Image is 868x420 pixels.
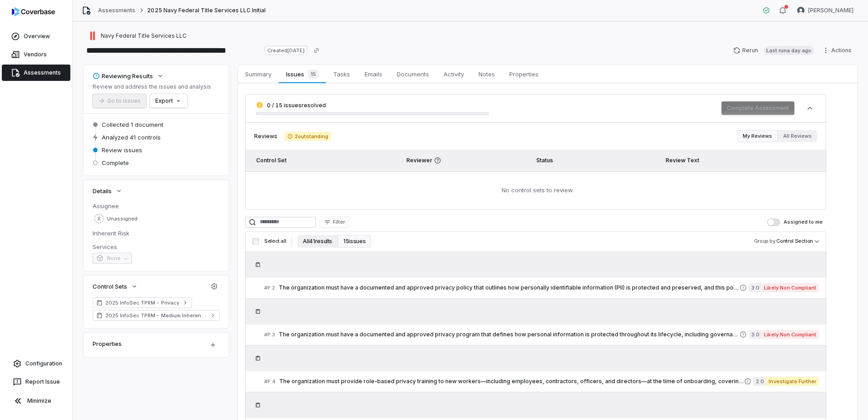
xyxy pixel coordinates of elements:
button: Details [90,183,125,199]
span: Filter [333,219,345,225]
a: Assessments [98,7,135,14]
img: logo-D7KZi-bG.svg [12,7,55,16]
div: Review filter [737,130,817,142]
span: Control Sets [93,282,127,290]
span: 15 [308,70,319,79]
span: Minimize [27,397,51,405]
button: Control Sets [90,278,141,295]
span: 2025 Navy Federal Title Services LLC Initial [147,7,266,14]
button: Jonathan Wann avatar[PERSON_NAME] [792,4,859,17]
span: Created [DATE] [265,46,307,55]
button: https://navyfederaltitle.org/Navy Federal Title Services LLC [85,28,189,44]
button: My Reviews [737,130,778,142]
span: Status [536,157,553,164]
button: Report Issue [4,374,69,390]
button: Minimize [4,392,69,410]
a: Assessments [2,65,70,81]
span: 3.0 [749,330,761,339]
span: 3.0 [749,283,761,292]
dt: Assignee [93,202,220,210]
button: RerunLast runa day ago [728,44,819,57]
span: 2025 InfoSec TPRM - Medium Inherent Risk (SOC 2 Supported) [105,312,207,319]
span: 2 outstanding [285,132,331,141]
span: Overview [24,33,50,40]
button: Assigned to me [767,219,780,226]
span: Tasks [330,68,354,80]
button: Copy link [308,42,325,59]
button: 15 issues [338,235,371,248]
input: Select all [252,238,259,245]
span: 2.0 [753,377,766,386]
button: Export [150,94,187,108]
span: Properties [506,68,542,80]
span: 2025 InfoSec TPRM - Privacy [105,299,179,306]
span: Assessments [24,69,61,76]
a: 2025 InfoSec TPRM - Privacy [93,297,192,308]
button: Filter [320,217,349,228]
span: Group by [754,238,775,244]
span: # P.3 [264,331,275,338]
a: Configuration [4,355,69,372]
span: Navy Federal Title Services LLC [101,32,187,40]
span: The organization must have a documented and approved privacy policy that outlines how personally ... [279,284,740,291]
span: Reviewer [406,157,525,164]
div: Reviewing Results [93,72,153,80]
span: Select all [264,238,286,245]
a: 2025 InfoSec TPRM - Medium Inherent Risk (SOC 2 Supported) [93,310,220,321]
span: Details [93,187,112,195]
span: # P.4 [264,378,276,385]
span: Likely Non Compliant [761,283,819,292]
dt: Inherent Risk [93,229,220,237]
a: Overview [2,28,70,45]
span: Control Set [256,157,286,164]
button: Reviewing Results [90,68,167,84]
span: # P.2 [264,285,275,291]
span: Notes [475,68,498,80]
p: Review and address the issues and analysis [93,83,211,90]
span: Unassigned [107,215,138,222]
span: Review issues [102,146,142,154]
span: Issues [282,68,322,80]
a: #P.4The organization must provide role-based privacy training to new workers—including employees,... [264,371,819,392]
span: 0 / 15 issues resolved [267,102,326,109]
img: Jonathan Wann avatar [797,7,804,14]
td: No control sets to review. [245,171,826,210]
span: Investigate Further [766,377,819,386]
span: Activity [440,68,468,80]
span: Review Text [666,157,699,164]
a: #P.3The organization must have a documented and approved privacy program that defines how persona... [264,325,819,345]
span: Last run a day ago [764,46,814,55]
span: [PERSON_NAME] [808,7,853,14]
button: Actions [819,44,857,57]
a: Vendors [2,46,70,63]
span: Emails [361,68,386,80]
button: All 41 results [297,235,338,248]
span: Documents [393,68,433,80]
span: Configuration [25,360,62,367]
span: Reviews [254,133,277,140]
span: Summary [242,68,275,80]
label: Assigned to me [767,219,823,226]
a: #P.2The organization must have a documented and approved privacy policy that outlines how persona... [264,278,819,298]
span: The organization must have a documented and approved privacy program that defines how personal in... [279,331,740,338]
span: The organization must provide role-based privacy training to new workers—including employees, con... [279,378,744,385]
dt: Services [93,243,220,251]
span: Likely Non Compliant [761,330,819,339]
span: Complete [102,159,129,167]
span: Report Issue [25,378,60,385]
span: Collected 1 document [102,120,163,129]
span: Vendors [24,51,47,58]
span: Analyzed 41 controls [102,133,161,141]
button: All Reviews [778,130,817,142]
